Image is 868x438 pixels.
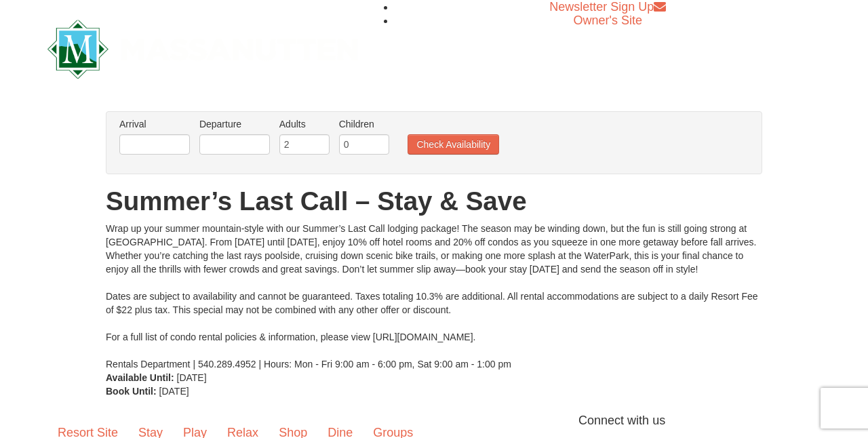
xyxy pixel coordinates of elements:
[279,117,330,131] label: Adults
[47,412,821,430] p: Connect with us
[106,222,762,371] div: Wrap up your summer mountain-style with our Summer’s Last Call lodging package! The season may be...
[177,372,207,383] span: [DATE]
[106,386,157,397] strong: Book Until:
[339,117,389,131] label: Children
[47,20,358,79] img: Massanutten Resort Logo
[199,117,270,131] label: Departure
[106,188,762,215] h1: Summer’s Last Call – Stay & Save
[119,117,190,131] label: Arrival
[159,386,189,397] span: [DATE]
[574,14,642,27] a: Owner's Site
[47,31,358,63] a: Massanutten Resort
[106,372,174,383] strong: Available Until:
[408,134,499,155] button: Check Availability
